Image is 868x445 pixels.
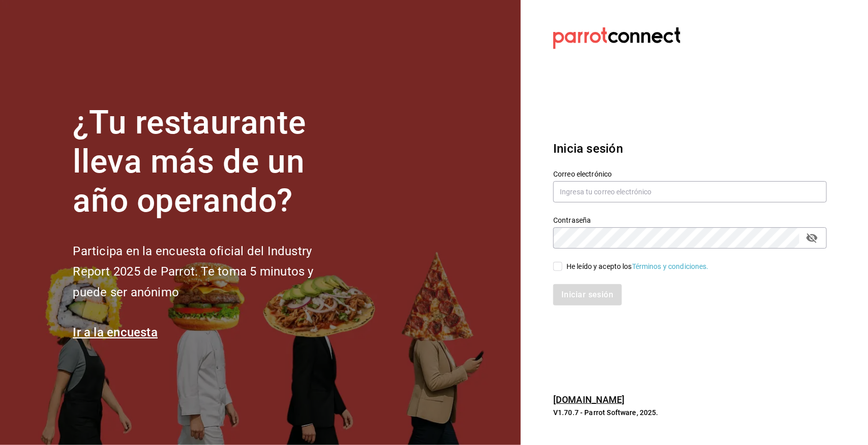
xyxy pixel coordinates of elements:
[553,217,827,224] label: Contraseña
[566,261,709,272] div: He leído y acepto los
[553,394,625,405] a: [DOMAIN_NAME]
[553,407,827,418] p: V1.70.7 - Parrot Software, 2025.
[553,181,827,202] input: Ingresa tu correo electrónico
[73,241,347,303] h2: Participa en la encuesta oficial del Industry Report 2025 de Parrot. Te toma 5 minutos y puede se...
[632,262,709,270] a: Términos y condiciones.
[553,171,827,178] label: Correo electrónico
[803,229,821,247] button: passwordField
[73,104,347,220] h1: ¿Tu restaurante lleva más de un año operando?
[73,325,158,339] a: Ir a la encuesta
[553,140,827,158] h3: Inicia sesión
